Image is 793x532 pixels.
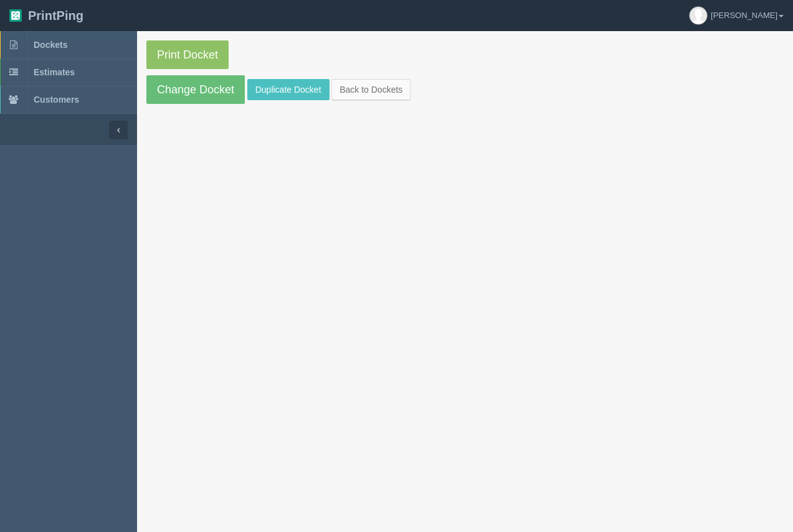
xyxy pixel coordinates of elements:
[690,7,707,24] img: avatar_default-7531ab5dedf162e01f1e0bb0964e6a185e93c5c22dfe317fb01d7f8cd2b1632c.jpg
[34,40,67,50] span: Dockets
[146,40,229,69] a: Print Docket
[146,75,245,104] a: Change Docket
[247,79,330,100] a: Duplicate Docket
[9,9,22,22] img: logo-3e63b451c926e2ac314895c53de4908e5d424f24456219fb08d385ab2e579770.png
[34,67,75,77] span: Estimates
[331,79,411,100] a: Back to Dockets
[34,95,79,105] span: Customers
